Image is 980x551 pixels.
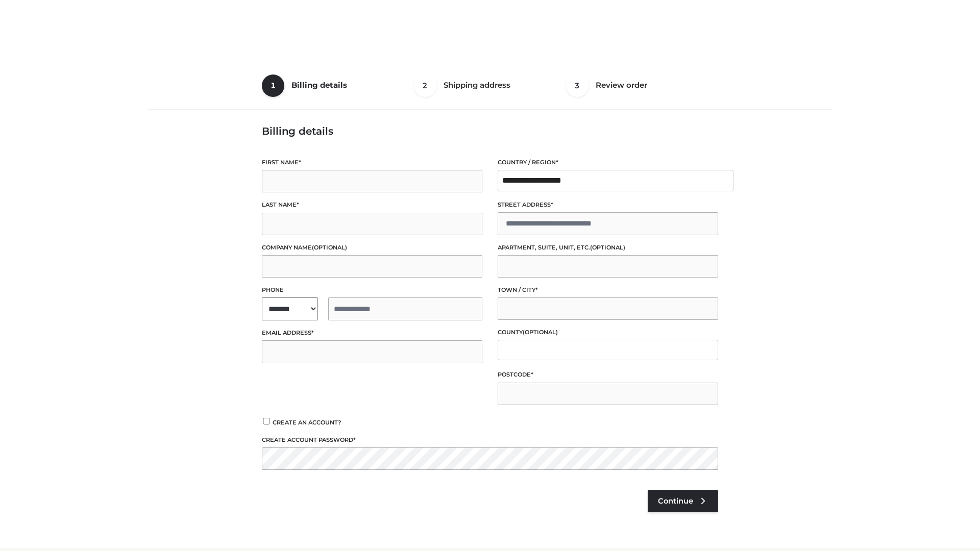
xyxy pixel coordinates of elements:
label: Country / Region [498,158,718,167]
span: (optional) [523,329,558,336]
label: Town / City [498,285,718,295]
label: Street address [498,200,718,210]
span: Review order [596,80,647,90]
span: 1 [262,74,284,97]
span: Shipping address [444,80,510,90]
span: Continue [658,496,693,506]
label: Last name [262,200,482,210]
label: Apartment, suite, unit, etc. [498,243,718,253]
label: First name [262,158,482,167]
label: Company name [262,243,482,253]
label: Postcode [498,370,718,380]
span: 2 [414,74,436,97]
h3: Billing details [262,125,718,137]
label: Create account password [262,435,718,445]
a: Continue [648,490,718,512]
span: (optional) [590,244,625,251]
span: (optional) [312,244,347,251]
span: 3 [566,74,589,97]
label: Email address [262,328,482,338]
label: Phone [262,285,482,295]
label: County [498,328,718,337]
span: Billing details [291,80,347,90]
input: Create an account? [262,418,271,424]
span: Create an account? [273,419,341,426]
